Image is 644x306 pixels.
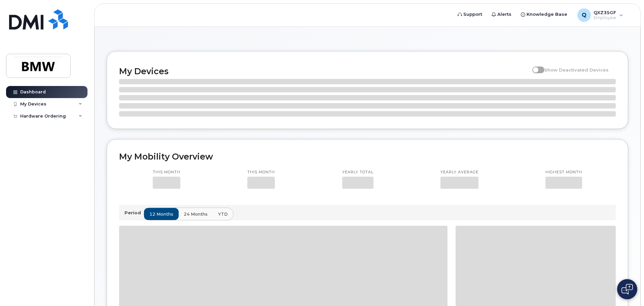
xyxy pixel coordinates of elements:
p: Period [124,210,144,216]
p: Highest month [545,170,582,175]
p: Yearly total [342,170,373,175]
p: Yearly average [440,170,478,175]
h2: My Mobility Overview [119,151,616,162]
h2: My Devices [119,66,529,76]
span: 24 months [184,211,208,217]
p: This month [153,170,180,175]
span: Show Deactivated Devices [544,67,609,73]
img: Open chat [621,284,633,295]
span: YTD [218,211,228,217]
input: Show Deactivated Devices [532,63,538,69]
p: This month [247,170,275,175]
